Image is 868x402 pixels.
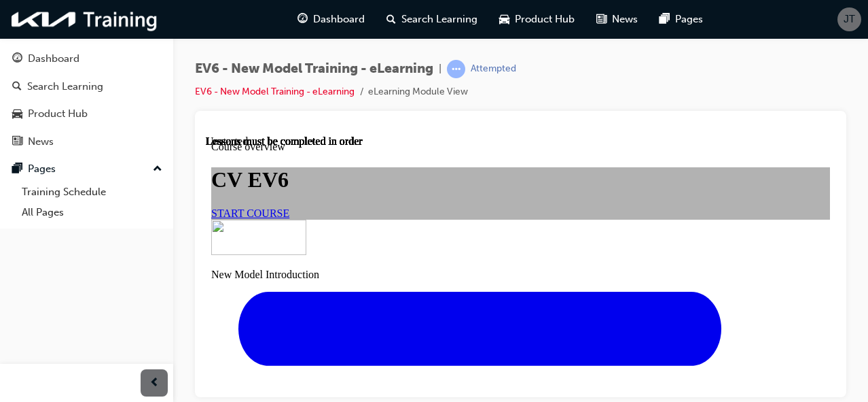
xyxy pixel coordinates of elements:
[488,5,585,33] a: car-iconProduct Hub
[596,11,607,28] span: news-icon
[12,163,22,175] span: pages-icon
[5,32,624,57] h1: CV EV6
[12,136,22,148] span: news-icon
[28,51,79,67] div: Dashboard
[837,7,861,31] button: JT
[313,12,365,27] span: Dashboard
[675,12,703,27] span: Pages
[439,61,441,77] span: |
[12,108,22,120] span: car-icon
[5,133,624,146] p: New Model Introduction
[5,74,168,99] a: Search Learning
[515,12,575,27] span: Product Hub
[16,182,168,203] a: Training Schedule
[7,5,163,33] img: kia-training
[27,79,103,95] div: Search Learning
[5,156,168,182] button: Pages
[5,129,168,154] a: News
[471,63,516,76] div: Attempted
[28,106,88,122] div: Product Hub
[287,5,376,33] a: guage-iconDashboard
[12,53,22,65] span: guage-icon
[5,44,168,156] button: DashboardSearch LearningProduct HubNews
[5,72,84,84] a: START COURSE
[386,11,396,28] span: search-icon
[28,134,54,150] div: News
[612,12,638,27] span: News
[5,101,168,127] a: Product Hub
[844,12,855,27] span: JT
[368,84,468,100] li: eLearning Module View
[16,202,168,223] a: All Pages
[447,60,465,78] span: learningRecordVerb_ATTEMPT-icon
[5,46,168,71] a: Dashboard
[28,161,56,177] div: Pages
[376,5,488,33] a: search-iconSearch Learning
[195,61,433,77] span: EV6 - New Model Training - eLearning
[499,11,509,28] span: car-icon
[153,161,162,178] span: up-icon
[195,86,355,97] a: EV6 - New Model Training - eLearning
[659,11,670,28] span: pages-icon
[401,12,477,27] span: Search Learning
[12,81,22,93] span: search-icon
[585,5,649,33] a: news-iconNews
[297,11,308,28] span: guage-icon
[149,375,160,392] span: prev-icon
[649,5,714,33] a: pages-iconPages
